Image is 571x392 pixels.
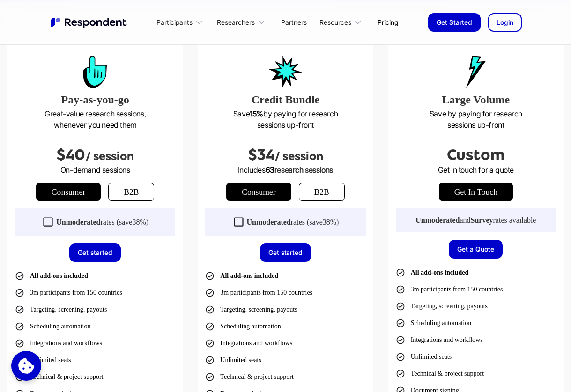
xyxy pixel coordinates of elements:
a: Get Started [428,13,481,32]
li: Unlimited seats [15,354,71,367]
h3: Large Volume [396,91,556,108]
a: home [50,16,129,29]
strong: Survey [471,216,493,224]
a: b2b [108,183,154,201]
span: $40 [56,146,85,163]
li: 3m participants from 150 countries [396,283,503,296]
span: 63 [266,165,274,174]
p: Get in touch for a quote [396,164,556,175]
h3: Credit Bundle [205,91,365,108]
a: Consumer [36,183,101,201]
li: Integrations and workflows [396,334,483,347]
p: Includes [205,164,365,175]
div: Researchers [211,11,273,33]
div: Researchers [217,18,255,27]
a: get in touch [439,183,513,201]
span: 38% [132,218,146,226]
a: Partners [274,11,314,33]
a: Pricing [370,11,406,33]
span: research sessions [274,165,333,174]
span: 38% [323,218,336,226]
p: Save by paying for research sessions up-front [205,108,365,131]
div: and rates available [415,216,536,225]
strong: Unmoderated [415,216,460,224]
li: Targeting, screening, payouts [205,303,297,316]
li: Unlimited seats [205,354,261,367]
div: rates (save ) [247,218,339,227]
p: Great-value research sessions, whenever you need them [15,108,175,131]
a: Get started [260,243,311,262]
a: Get started [69,243,121,262]
strong: Unmoderated [247,218,291,226]
li: Scheduling automation [396,317,471,330]
strong: All add-ons included [220,272,278,279]
a: Login [488,13,522,32]
li: Technical & project support [15,370,103,384]
li: Integrations and workflows [15,337,102,350]
div: Participants [151,11,211,33]
a: Consumer [226,183,291,201]
p: On-demand sessions [15,164,175,175]
li: Targeting, screening, payouts [15,303,107,316]
div: Resources [319,18,351,27]
div: Participants [156,18,193,27]
strong: 15% [250,109,263,118]
li: Integrations and workflows [205,337,292,350]
li: Technical & project support [396,367,484,380]
li: Scheduling automation [15,320,90,333]
li: Scheduling automation [205,320,281,333]
div: rates (save ) [56,218,148,227]
li: Technical & project support [205,370,293,384]
li: 3m participants from 150 countries [205,286,312,299]
a: b2b [299,183,345,201]
span: / session [85,150,134,163]
li: 3m participants from 150 countries [15,286,122,299]
a: Get a Quote [449,240,503,259]
div: Resources [314,11,370,33]
strong: All add-ons included [411,269,469,276]
strong: All add-ons included [30,272,88,279]
p: Save by paying for research sessions up-front [396,108,556,131]
img: Untitled UI logotext [50,16,129,29]
span: $34 [248,146,274,163]
li: Targeting, screening, payouts [396,300,488,313]
h3: Pay-as-you-go [15,91,175,108]
li: Unlimited seats [396,350,452,363]
span: / session [274,150,323,163]
strong: Unmoderated [56,218,100,226]
span: Custom [447,146,504,163]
